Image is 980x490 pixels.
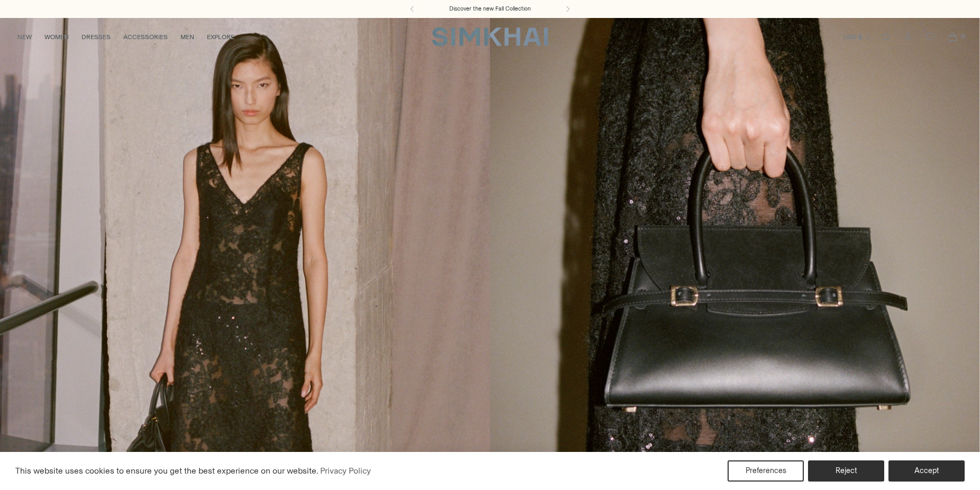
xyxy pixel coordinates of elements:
a: Open search modal [875,26,896,48]
span: This website uses cookies to ensure you get the best experience on our website. [15,466,319,476]
a: Open cart modal [942,26,963,48]
button: USD $ [843,25,872,49]
a: Go to the account page [897,26,919,48]
button: Preferences [728,460,804,482]
span: 0 [958,32,967,41]
a: SIMKHAI [432,26,548,47]
a: DRESSES [81,25,111,49]
button: Reject [808,460,884,482]
a: Discover the new Fall Collection [449,5,531,13]
a: MEN [180,25,194,49]
a: Wishlist [920,26,941,48]
a: ACCESSORIES [123,25,168,49]
button: Accept [888,460,965,482]
a: WOMEN [44,25,69,49]
a: NEW [17,25,32,49]
a: Privacy Policy (opens in a new tab) [319,463,373,479]
a: EXPLORE [207,25,234,49]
